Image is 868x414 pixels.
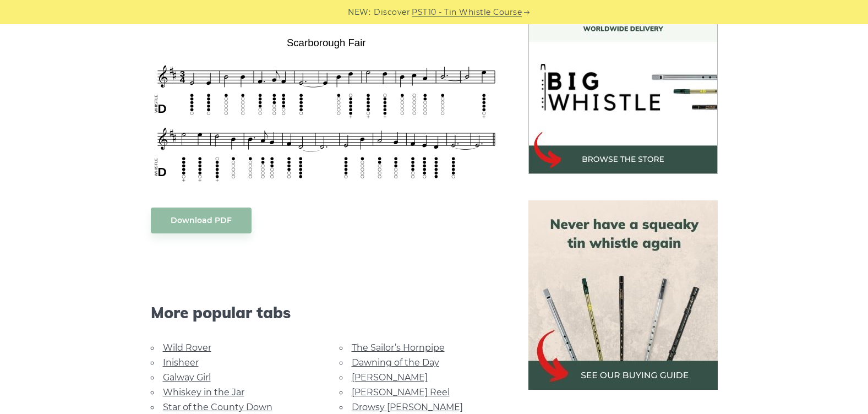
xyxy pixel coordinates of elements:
[163,372,211,383] a: Galway Girl
[163,402,272,412] a: Star of the County Down
[352,372,428,383] a: [PERSON_NAME]
[412,6,522,19] a: PST10 - Tin Whistle Course
[151,33,502,185] img: Scarborough Fair Tin Whistle Tab & Sheet Music
[163,342,211,353] a: Wild Rover
[352,342,445,353] a: The Sailor’s Hornpipe
[151,208,252,233] a: Download PDF
[352,402,463,412] a: Drowsy [PERSON_NAME]
[374,6,410,19] span: Discover
[348,6,370,19] span: NEW:
[163,387,244,397] a: Whiskey in the Jar
[151,303,502,322] span: More popular tabs
[352,387,450,397] a: [PERSON_NAME] Reel
[352,357,439,368] a: Dawning of the Day
[528,200,718,390] img: tin whistle buying guide
[163,357,199,368] a: Inisheer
